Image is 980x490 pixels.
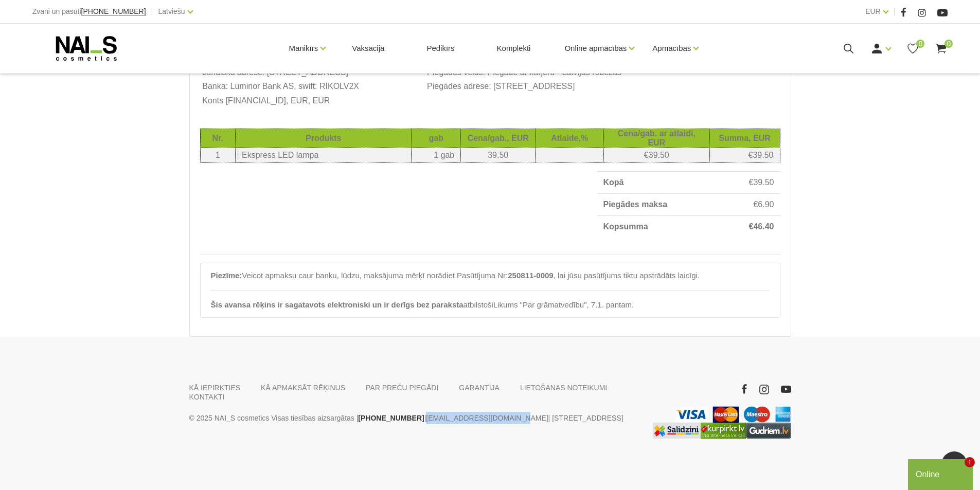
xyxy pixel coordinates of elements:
[412,129,461,148] th: gab
[81,8,146,15] a: [PHONE_NUMBER]
[189,412,637,424] p: © 2025 NAI_S cosmetics Visas tiesības aizsargātas | | | [STREET_ADDRESS]
[908,457,975,490] iframe: chat widget
[945,40,953,48] span: 0
[461,148,536,162] td: 39.50
[289,28,318,69] a: Manikīrs
[603,222,648,231] strong: Kopsumma
[916,40,924,48] span: 0
[211,271,242,280] b: Piezīme:
[200,129,235,148] th: Nr.
[603,178,624,187] strong: Kopā
[81,7,146,15] span: [PHONE_NUMBER]
[32,5,146,18] div: Zvani un pasūti
[426,412,548,424] a: [EMAIL_ADDRESS][DOMAIN_NAME]
[520,383,607,392] a: LIETOŠANAS NOTEIKUMI
[604,129,709,148] th: Cena/gab. ar atlaidi, EUR
[158,5,185,17] a: Latviešu
[418,24,462,73] a: Pedikīrs
[935,42,948,55] a: 0
[701,423,746,439] img: Lielākais Latvijas interneta veikalu preču meklētājs
[358,412,424,424] a: [PHONE_NUMBER]
[344,24,393,73] a: Vaksācija
[564,28,627,69] a: Online apmācības
[235,129,411,148] th: Produkts
[189,392,225,402] a: KONTAKTI
[709,129,780,148] th: Summa, EUR
[211,300,464,309] b: Šis avansa rēķins ir sagatavots elektroniski un ir derīgs bez paraksta
[459,383,500,392] a: GARANTIJA
[753,222,774,231] span: 46.40
[753,178,774,187] span: 39.50
[894,5,896,18] span: |
[200,148,235,162] td: 1
[151,5,153,18] span: |
[758,200,774,209] span: 6.90
[424,80,780,94] td: Piegādes adrese: [STREET_ADDRESS]
[749,178,754,187] span: €
[709,148,780,162] td: €39.50
[366,383,438,392] a: PAR PREČU PIEGĀDI
[749,222,754,231] span: €
[746,423,791,439] img: www.gudriem.lv/veikali/lv
[461,129,536,148] th: Cena/gab., EUR
[493,299,634,311] a: Likums "Par grāmatvedību", 7.1. pantam.
[906,42,919,55] a: 0
[261,383,345,392] a: KĀ APMAKSĀT RĒĶINUS
[200,80,404,94] th: Banka: Luminor Bank AS, swift: RIKOLV2X
[865,5,881,17] a: EUR
[603,200,668,209] strong: Piegādes maksa
[489,24,539,73] a: Komplekti
[200,94,404,108] th: Konts [FINANCIAL_ID], EUR, EUR
[200,263,780,318] div: Veicot apmaksu caur banku, lūdzu, maksājuma mērķī norādiet Pasūtījuma Nr: , lai jūsu pasūtījums t...
[235,148,411,162] td: Ekspress LED lampa
[604,148,709,162] td: €39.50
[746,423,791,439] a: https://www.gudriem.lv/veikali/lv
[653,423,701,439] img: Labākā cena interneta veikalos - Samsung, Cena, iPhone, Mobilie telefoni
[189,383,241,392] a: KĀ IEPIRKTIES
[536,129,604,148] th: Atlaide,%
[508,271,553,280] b: 250811-0009
[412,148,461,162] td: 1 gab
[753,200,758,209] span: €
[652,28,691,69] a: Apmācības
